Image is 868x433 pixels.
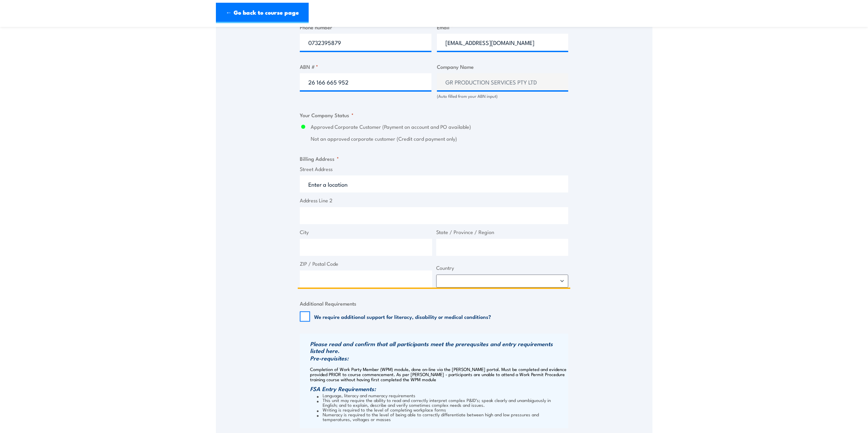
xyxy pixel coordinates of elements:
[317,398,567,407] li: This unit may require the ability to read and correctly interpret complex P&ID’s; speak clearly a...
[300,260,432,268] label: ZIP / Postal Code
[317,407,567,412] li: Writing is required to the level of completing workplace forms
[300,228,432,236] label: City
[436,228,569,236] label: State / Province / Region
[310,367,567,382] p: Completion of Work Party Member (WPM) module, done on-line via the [PERSON_NAME] portal. Must be ...
[437,63,569,71] label: Company Name
[314,313,491,320] label: We require additional support for literacy, disability or medical conditions?
[317,393,567,398] li: Language, literacy and numeracy requirements
[437,93,569,99] div: (Auto filled from your ABN input)
[300,111,354,119] legend: Your Company Status
[300,299,356,307] legend: Additional Requirements
[310,355,567,361] h3: Pre-requisites:
[317,412,567,421] li: Numeracy is required to the level of being able to correctly differentiate between high and low p...
[300,155,339,163] legend: Billing Address
[311,123,568,131] label: Approved Corporate Customer (Payment on account and PO available)
[310,340,567,354] h3: Please read and confirm that all participants meet the prerequsites and entry requirements listed...
[300,175,568,192] input: Enter a location
[300,23,431,31] label: Phone number
[300,63,431,71] label: ABN #
[300,165,568,173] label: Street Address
[436,264,569,272] label: Country
[311,135,568,143] label: Not an approved corporate customer (Credit card payment only)
[300,197,568,204] label: Address Line 2
[216,3,309,23] a: ← Go back to course page
[310,385,567,392] h3: FSA Entry Requirements:
[437,23,569,31] label: Email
